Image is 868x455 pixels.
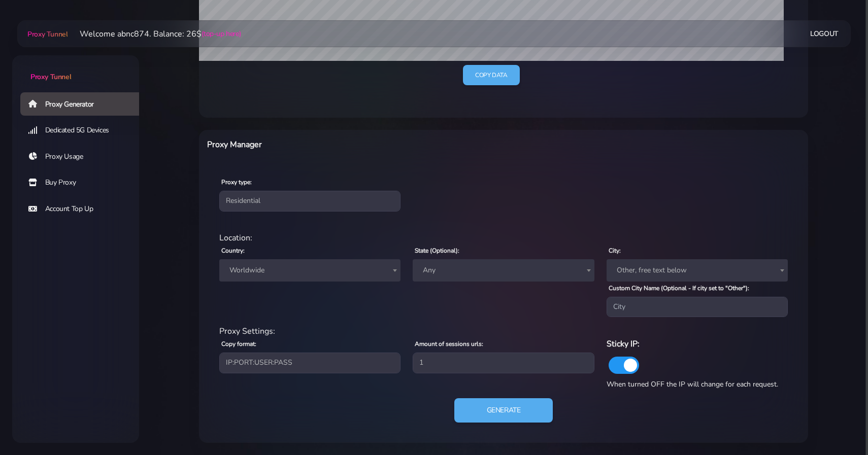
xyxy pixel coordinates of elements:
span: Worldwide [219,259,400,282]
span: When turned OFF the IP will change for each request. [607,379,778,389]
a: Proxy Usage [20,145,147,168]
a: Account Top Up [20,197,147,221]
a: Logout [810,24,839,43]
h6: Sticky IP: [607,337,788,351]
a: Proxy Tunnel [12,55,139,82]
h6: Proxy Manager [207,138,548,151]
label: Custom City Name (Optional - If city set to "Other"): [609,284,749,293]
label: Copy format: [221,339,256,348]
a: Proxy Generator [20,92,147,116]
span: Other, free text below [607,259,788,282]
label: Country: [221,246,245,255]
a: (top-up here) [202,28,241,39]
a: Proxy Tunnel [25,26,68,42]
input: City [607,297,788,317]
a: Copy data [463,65,519,86]
label: City: [609,246,621,255]
span: Other, free text below [613,263,782,277]
span: Any [419,263,588,277]
span: Proxy Tunnel [27,29,68,39]
button: Generate [454,398,553,423]
div: Proxy Settings: [213,325,794,337]
span: Worldwide [225,263,394,277]
label: Amount of sessions urls: [415,339,483,348]
a: Buy Proxy [20,171,147,194]
label: State (Optional): [415,246,459,255]
iframe: Webchat Widget [718,289,855,442]
span: Any [413,259,594,282]
label: Proxy type: [221,178,252,187]
div: Location: [213,232,794,244]
li: Welcome abnc874. Balance: 26$ [68,28,241,40]
a: Dedicated 5G Devices [20,119,147,142]
span: Proxy Tunnel [30,72,71,82]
